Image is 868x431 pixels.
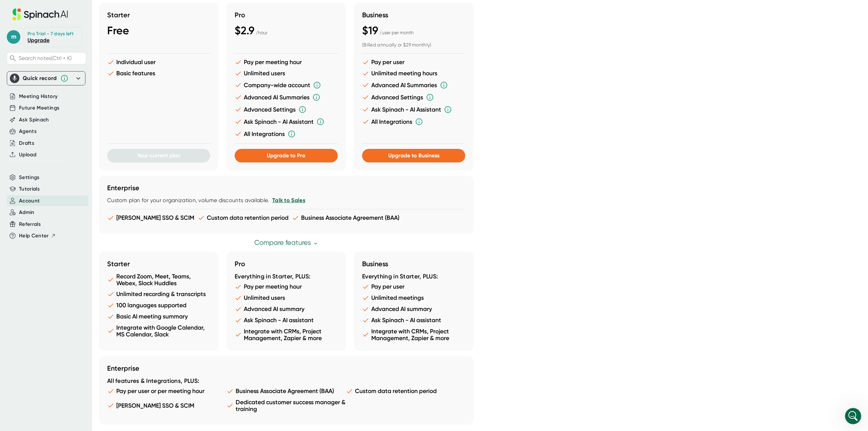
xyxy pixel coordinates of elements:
li: Unlimited recording & transcripts [107,291,210,298]
li: Pay per user [362,283,465,290]
a: Talk to Sales [272,197,305,203]
span: Upgrade to Pro [267,152,305,159]
li: Advanced AI Summaries [362,81,465,89]
div: Can i do that if i am only trialing the pro plan? [30,117,125,130]
button: Account [19,197,40,205]
span: Upgrade to Business [388,152,439,159]
button: Emoji picker [11,222,16,228]
button: Ask Spinach [19,116,49,124]
div: Can i do that if i am only trialing the pro plan? [24,113,130,134]
div: Quick record [23,75,57,82]
iframe: Intercom live chat [845,408,861,424]
h3: Business [362,11,465,19]
span: Search notes (Ctrl + K) [19,55,72,61]
li: Unlimited meeting hours [362,70,465,77]
li: Unlimited meetings [362,294,465,301]
h3: Starter [107,260,210,268]
h1: Fin [33,6,41,12]
button: Meeting History [19,93,58,100]
button: Upgrade to Business [362,149,465,162]
div: Yes, you can add team members while trialing the Pro plan. For the Pro plan (Pay-As-You-Go Team P... [5,139,130,204]
button: Future Meetings [19,104,59,112]
li: Basic features [107,70,210,77]
button: Upload [19,151,36,159]
div: You can also reassign licenses by removing existing users from the Account tab and then adding ne... [11,53,125,73]
li: All Integrations [362,118,465,126]
li: 100 languages supported [107,302,210,309]
li: Pay per user [362,59,465,66]
span: m [7,30,20,44]
li: Pay per meeting hour [235,59,338,66]
li: Business Associate Agreement (BAA) [292,214,399,221]
button: Admin [19,209,35,216]
li: Advanced Settings [362,93,465,101]
li: Custom data retention period [346,388,465,395]
button: Upgrade to Pro [235,149,338,162]
div: Everything in Starter, PLUS: [235,273,338,280]
span: Tutorials [19,185,40,193]
li: Integrate with Google Calendar, MS Calendar, Slack [107,324,210,338]
li: Pay per user or per meeting hour [107,388,226,395]
li: : First add seats by going to Account tab → "Update Billing" → increase quantity, then use "Add T... [16,24,125,50]
div: Everything in Starter, PLUS: [362,273,465,280]
span: $19 [362,24,378,37]
li: Record Zoom, Meet, Teams, Webex, Slack Huddles [107,273,210,287]
div: Close [119,3,131,15]
div: Drafts [19,139,34,147]
a: Upgrade [27,37,50,43]
a: Source reference 13353776: [47,44,52,50]
span: Free [107,24,129,37]
span: / user per month [379,30,414,35]
li: [PERSON_NAME] SSO & SCIM [107,214,194,221]
button: Settings [19,174,40,181]
button: Your current plan [107,149,210,162]
li: Company-wide account [235,81,338,89]
img: Profile image for Fin [19,4,30,15]
div: (Billed annually or $29 monthly) [362,42,465,48]
h3: Pro [235,11,338,19]
li: Ask Spinach - AI assistant [235,317,338,324]
div: Did that answer your question? [5,205,91,220]
h3: Enterprise [107,364,465,372]
li: Ask Spinach - AI assistant [362,317,465,324]
li: Unlimited users [235,70,338,77]
div: All features & Integrations, PLUS: [107,377,465,385]
div: Matthew says… [5,113,130,139]
li: Ask Spinach - AI Assistant [235,118,338,126]
li: [PERSON_NAME] SSO & SCIM [107,399,226,412]
b: Business Plan [16,25,53,30]
li: Advanced AI summary [362,306,465,313]
li: Basic AI meeting summary [107,313,210,320]
li: Dedicated customer success manager & training [226,399,346,412]
li: Ask Spinach - AI Assistant [362,105,465,114]
li: Pay per meeting hour [235,283,338,290]
span: Your current plan [137,152,180,159]
li: Integrate with CRMs, Project Management, Zapier & more [362,328,465,341]
li: Advanced AI Summaries [235,93,338,101]
div: Quick record [10,72,82,85]
li: Individual user [107,59,210,66]
button: go back [4,3,17,16]
span: Help Center [19,232,49,240]
li: Business Associate Agreement (BAA) [226,388,346,395]
button: Home [106,3,119,16]
button: Upload attachment [32,222,38,228]
h3: Starter [107,11,210,19]
li: Advanced Settings [235,105,338,114]
div: Fin says… [5,139,130,205]
textarea: Message… [6,208,130,219]
div: Custom plan for your organization, volume discounts available. [107,197,465,204]
li: Unlimited users [235,294,338,301]
li: Integrate with CRMs, Project Management, Zapier & more [235,328,338,341]
button: Agents [19,128,37,135]
button: Help Center [19,232,56,240]
button: Referrals [19,220,41,228]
